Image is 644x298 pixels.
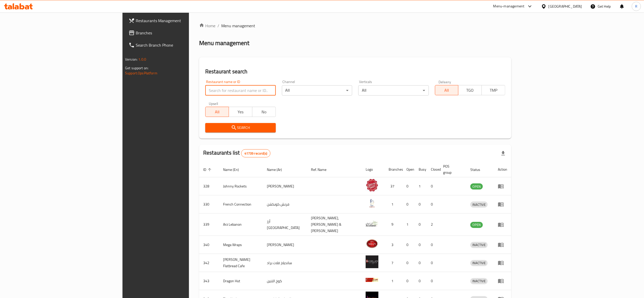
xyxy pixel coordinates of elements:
td: 0 [427,177,439,195]
span: Get support on: [125,65,148,71]
td: 1 [415,177,427,195]
td: Johnny Rockets [219,177,263,195]
td: 1 [385,272,402,290]
td: Arz Lebanon [219,213,263,236]
th: Busy [415,162,427,177]
div: INACTIVE [470,242,488,248]
td: 0 [402,177,415,195]
td: Dragon Hut [219,272,263,290]
div: All [358,85,429,96]
div: OPEN [470,222,483,228]
span: All [437,87,457,94]
button: All [435,85,459,95]
div: Menu-management [493,3,525,9]
span: INACTIVE [470,260,488,266]
span: INACTIVE [470,202,488,208]
td: 3 [385,236,402,254]
span: Version: [125,56,138,63]
span: Restaurants Management [136,18,226,24]
div: [GEOGRAPHIC_DATA] [549,4,582,9]
td: أرز [GEOGRAPHIC_DATA] [263,213,307,236]
td: [PERSON_NAME] Flatbread Cafe [219,254,263,272]
div: Menu [498,183,507,189]
th: Branches [385,162,402,177]
button: No [252,107,276,117]
img: Mega Wraps [366,237,378,250]
th: Action [494,162,511,177]
td: 0 [402,195,415,213]
span: 41739 record(s) [241,151,270,156]
td: 2 [427,213,439,236]
span: R [635,4,637,9]
span: Name (Ar) [267,167,289,173]
th: Closed [427,162,439,177]
td: 0 [415,254,427,272]
span: Search [209,125,271,131]
label: Upsell [209,102,218,105]
img: Sandella's Flatbread Cafe [366,255,378,268]
div: Export file [497,147,509,159]
td: 0 [427,195,439,213]
span: OPEN [470,184,483,189]
div: Total records count [241,149,270,157]
td: 9 [385,213,402,236]
span: OPEN [470,222,483,228]
span: INACTIVE [470,242,488,248]
span: Search Branch Phone [136,42,226,48]
div: All [282,85,352,96]
h2: Restaurants list [203,149,270,157]
td: 0 [427,236,439,254]
span: INACTIVE [470,278,488,284]
td: 0 [427,254,439,272]
span: Branches [136,30,226,36]
a: Support.OpsPlatform [125,70,157,76]
td: 0 [415,236,427,254]
span: ID [203,167,213,173]
button: All [205,107,229,117]
td: 0 [427,272,439,290]
td: 0 [415,272,427,290]
td: Mega Wraps [219,236,263,254]
span: All [208,108,227,116]
span: 1.0.0 [138,56,146,63]
td: 0 [415,213,427,236]
a: Branches [125,27,230,39]
td: [PERSON_NAME],[PERSON_NAME] & [PERSON_NAME] [307,213,362,236]
img: Johnny Rockets [366,179,378,192]
td: [PERSON_NAME] [263,177,307,195]
img: Dragon Hut [366,274,378,286]
span: Yes [231,108,250,116]
td: 7 [385,254,402,272]
div: Menu [498,222,507,228]
span: Name (En) [223,167,245,173]
span: Status [470,167,487,173]
img: French Connection [366,197,378,210]
nav: breadcrumb [199,23,511,29]
button: Search [205,123,276,132]
span: TMP [484,87,503,94]
td: [PERSON_NAME] [263,236,307,254]
td: 37 [385,177,402,195]
img: Arz Lebanon [366,217,378,230]
a: Search Branch Phone [125,39,230,51]
th: Open [402,162,415,177]
td: فرنش كونكشن [263,195,307,213]
td: 0 [402,236,415,254]
span: No [254,108,274,116]
td: 1 [385,195,402,213]
button: Yes [229,107,252,117]
div: Menu [498,242,507,248]
td: 0 [415,195,427,213]
span: POS group [443,163,460,175]
td: 0 [402,254,415,272]
td: 1 [402,213,415,236]
td: 0 [402,272,415,290]
input: Search for restaurant name or ID.. [205,85,276,96]
span: Menu management [221,23,255,29]
td: كوخ التنين [263,272,307,290]
span: TGO [460,87,480,94]
div: Menu [498,201,507,207]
